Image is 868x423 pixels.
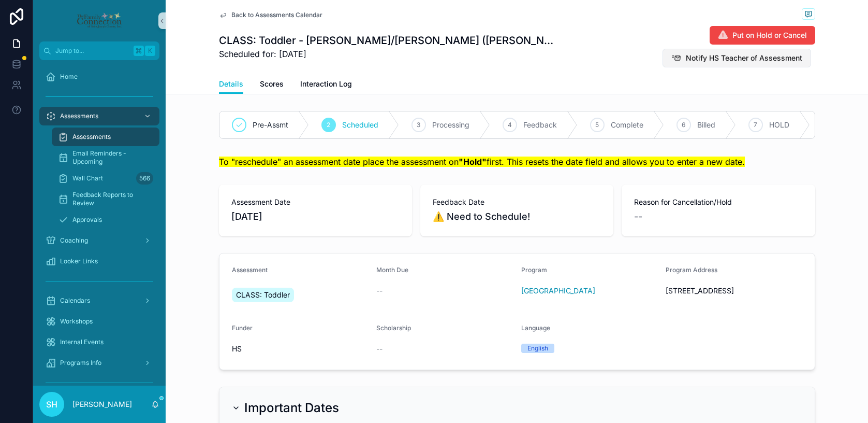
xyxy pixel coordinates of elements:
span: Feedback Reports to Review [72,191,149,207]
h1: CLASS: Toddler - [PERSON_NAME]/[PERSON_NAME] ([PERSON_NAME]) [219,33,557,48]
span: Feedback Date [433,197,601,207]
span: Workshops [60,317,93,326]
span: Calendars [60,297,90,305]
span: [STREET_ADDRESS] [666,286,802,296]
span: Jump to... [55,47,129,55]
span: -- [634,209,642,224]
span: Scholarship [376,324,411,332]
span: K [146,47,154,55]
span: Home [60,73,78,81]
span: Wall Chart [72,174,103,182]
button: Notify HS Teacher of Assessment [663,49,811,67]
span: Funder [232,324,253,332]
a: Email Reminders - Upcoming [52,148,159,167]
span: Assessment [232,266,268,274]
span: Processing [432,120,469,130]
span: Approvals [72,216,102,224]
span: Reason for Cancellation/Hold [634,197,802,207]
span: 2 [327,121,330,129]
span: Scheduled [342,120,378,130]
a: Wall Chart566 [52,169,159,188]
span: -- [376,286,382,296]
a: Approvals [52,210,159,229]
span: Scheduled for: [DATE] [219,48,557,60]
a: Feedback Reports to Review [52,190,159,208]
img: App logo [76,12,122,29]
span: -- [376,344,382,354]
div: English [527,344,548,353]
span: Feedback [523,120,557,130]
a: Coaching [39,231,159,250]
span: Details [219,79,243,89]
a: Workshops [39,312,159,331]
span: 4 [508,121,512,129]
span: Program Address [666,266,717,274]
span: Notify HS Teacher of Assessment [686,53,802,63]
a: Assessments [39,107,159,125]
span: Interaction Log [300,79,352,89]
span: Scores [260,79,284,89]
a: Programs Info [39,354,159,372]
a: Details [219,75,243,94]
span: HOLD [769,120,789,130]
span: Coaching [60,236,88,245]
span: 3 [417,121,420,129]
span: [DATE] [231,209,400,224]
span: Put on Hold or Cancel [732,30,807,40]
mark: To "reschedule" an assessment date place the assessment on first. This resets the date field and ... [219,157,745,167]
a: Home [39,67,159,86]
span: 7 [754,121,757,129]
span: CLASS: Toddler [236,290,290,300]
p: [PERSON_NAME] [72,399,132,410]
a: Internal Events [39,333,159,351]
span: Internal Events [60,338,104,346]
a: Assessments [52,128,159,146]
span: SH [46,398,57,411]
strong: "Hold" [459,157,487,167]
span: Language [521,324,550,332]
a: Scores [260,75,284,95]
span: Billed [697,120,715,130]
button: Put on Hold or Cancel [710,26,815,45]
span: Assessments [72,133,111,141]
span: Back to Assessments Calendar [231,11,322,19]
span: Assessments [60,112,98,120]
span: Month Due [376,266,408,274]
a: Back to Assessments Calendar [219,11,322,19]
span: HS [232,344,369,354]
a: Looker Links [39,252,159,271]
div: scrollable content [33,60,166,386]
span: Complete [611,120,643,130]
span: Assessment Date [231,197,400,207]
span: Email Reminders - Upcoming [72,149,149,166]
h2: Important Dates [244,400,339,416]
span: Pre-Assmt [253,120,288,130]
span: ⚠️ Need to Schedule! [433,209,601,224]
a: Calendars [39,291,159,310]
a: Interaction Log [300,75,352,95]
span: Program [521,266,547,274]
span: Programs Info [60,359,101,367]
div: 566 [136,172,153,185]
span: 6 [682,121,685,129]
a: [GEOGRAPHIC_DATA] [521,286,595,296]
button: Jump to...K [39,41,159,60]
span: 5 [595,121,599,129]
span: Looker Links [60,257,98,265]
